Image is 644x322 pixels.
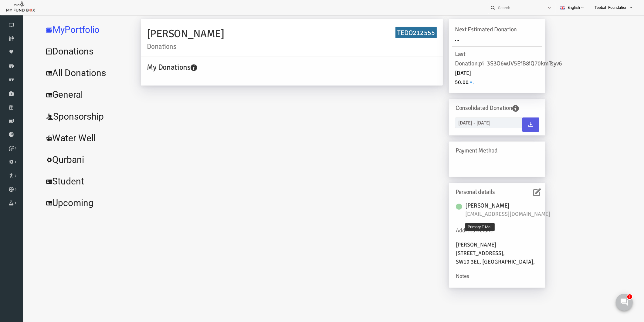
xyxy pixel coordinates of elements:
[6,193,97,215] a: Upcoming
[6,128,97,150] a: Water Well
[421,273,504,282] div: Notes
[6,41,97,63] a: Donations
[6,1,35,13] img: whiteMFB.png
[488,2,544,13] input: Search
[420,51,527,69] h6: Last Donation:
[361,28,402,40] h6: TEDO212555
[112,26,402,51] h2: [PERSON_NAME]
[421,147,502,156] h6: Payment Method
[420,37,425,43] span: ...
[433,225,458,231] div: Primary E-Mail
[420,80,439,86] span: 50.00
[420,71,436,77] span: [DATE]
[6,63,97,85] a: All Donations
[6,20,97,42] a: MyPortfolio
[6,107,97,128] a: Sponsorship
[421,242,504,250] div: [PERSON_NAME]
[421,104,502,114] h6: Consolidated Donation
[431,202,522,212] h6: [PERSON_NAME]
[420,26,505,35] h6: Next Estimated Donation
[611,289,638,316] iframe: Launcher button frame
[431,211,522,219] span: [EMAIL_ADDRESS][DOMAIN_NAME]
[421,227,504,236] div: Address Details
[421,250,504,259] div: [STREET_ADDRESS],
[156,65,163,72] i: Your causes information will be available by selecting your causes. You can upgrade cause & manag...
[6,171,97,193] a: Student
[444,61,527,68] span: pi_3S3O6wJV5EfB8iQ70kmTsyv6
[6,85,97,107] a: General
[112,44,402,51] small: Donations
[421,259,504,267] div: SW19 3EL, [GEOGRAPHIC_DATA],
[112,62,405,74] h4: My Donations
[478,106,484,113] i: You can select the required donations as pdf by entering the date range and clicking the download...
[6,150,97,172] a: Qurbani
[421,188,502,198] h6: Personal details
[595,2,627,13] span: Teebah Foundation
